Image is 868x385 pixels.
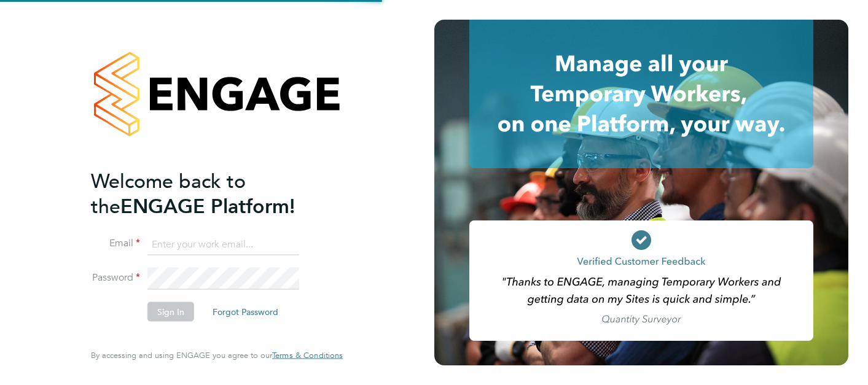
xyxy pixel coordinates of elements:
span: By accessing and using ENGAGE you agree to our [91,350,343,360]
button: Sign In [147,302,194,322]
span: Welcome back to the [91,169,246,218]
input: Enter your work email... [147,233,299,255]
h2: ENGAGE Platform! [91,168,330,219]
label: Email [91,237,140,250]
span: Terms & Conditions [272,350,343,360]
label: Password [91,271,140,284]
a: Terms & Conditions [272,351,343,360]
button: Forgot Password [203,302,288,322]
